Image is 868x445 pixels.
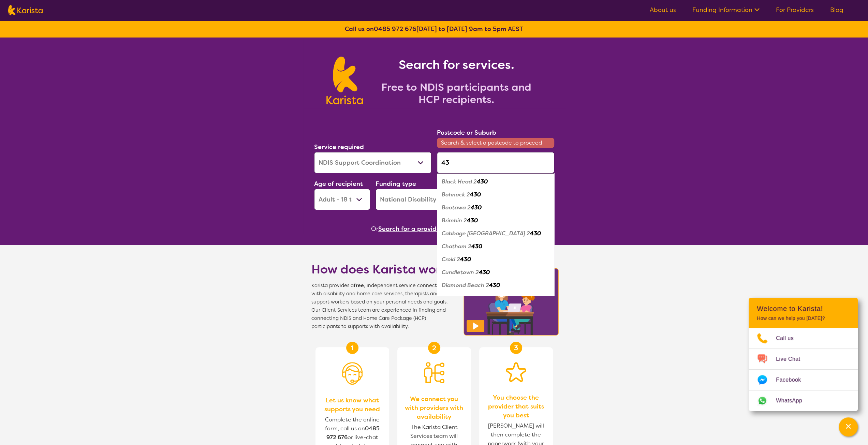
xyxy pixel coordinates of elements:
em: Chatham 2 [442,243,471,250]
label: Age of recipient [314,180,363,188]
div: Brimbin 2430 [440,214,551,227]
a: Funding Information [692,6,760,14]
em: 430 [479,269,490,276]
div: Bootawa 2430 [440,201,551,214]
span: Let us know what supports you need [322,396,382,414]
h1: How does Karista work? [311,261,455,278]
img: Karista video [461,266,561,338]
em: 430 [477,178,488,185]
div: Bohnock 2430 [440,188,551,201]
img: Person with headset icon [342,362,363,385]
span: Karista provides a , independent service connecting you with disability and home care services, t... [311,282,455,331]
a: Web link opens in a new tab. [749,390,858,411]
span: Live Chat [776,354,808,364]
em: Black Head 2 [442,178,477,185]
h1: Search for services. [371,57,542,73]
h2: Free to NDIS participants and HCP recipients. [371,81,542,106]
em: 430 [460,256,471,263]
img: Person being matched to services icon [424,362,444,383]
span: Facebook [776,375,809,385]
em: Cabbage [GEOGRAPHIC_DATA] 2 [442,230,530,237]
em: Bootawa 2 [442,204,471,211]
em: 430 [467,217,478,224]
button: Search for a provider to leave a review [378,224,497,234]
div: Cundletown 2430 [440,266,551,279]
a: Blog [830,6,843,14]
div: Chatham 2430 [440,240,551,253]
span: We connect you with providers with availability [404,395,464,421]
div: Croki 2430 [440,253,551,266]
img: Karista logo [326,57,363,104]
label: Service required [314,143,364,151]
a: For Providers [776,6,814,14]
em: 430 [471,243,482,250]
em: Cundletown 2 [442,269,479,276]
em: 430 [491,295,502,302]
div: Cabbage Tree Island 2430 [440,227,551,240]
span: Call us [776,333,802,343]
em: 430 [489,282,500,289]
h2: Welcome to Karista! [757,305,850,313]
p: How can we help you [DATE]? [757,315,850,321]
a: About us [650,6,676,14]
b: free [354,282,364,289]
label: Funding type [376,180,416,188]
em: Croki 2 [442,256,460,263]
button: Channel Menu [839,417,858,436]
span: You choose the provider that suits you best [486,393,546,420]
a: 0485 972 676 [374,25,416,33]
em: 430 [470,191,481,198]
span: Or [371,224,378,234]
b: Call us on [DATE] to [DATE] 9am to 5pm AEST [345,25,523,33]
ul: Choose channel [749,328,858,411]
div: Channel Menu [749,298,858,411]
img: Star icon [506,362,526,382]
div: Diamond Beach 2430 [440,279,551,292]
div: 2 [428,342,440,354]
label: Postcode or Suburb [437,129,496,137]
em: 430 [530,230,541,237]
span: WhatsApp [776,396,810,406]
em: Diamond Beach 2 [442,282,489,289]
input: Type [437,152,554,173]
div: Dumaresq Island 2430 [440,292,551,305]
div: Black Head 2430 [440,175,551,188]
em: Brimbin 2 [442,217,467,224]
em: Bohnock 2 [442,191,470,198]
em: 430 [471,204,482,211]
div: 3 [510,342,522,354]
img: Karista logo [8,5,43,15]
div: 1 [346,342,358,354]
em: Dumaresq Island 2 [442,295,491,302]
span: Search & select a postcode to proceed [437,138,554,148]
